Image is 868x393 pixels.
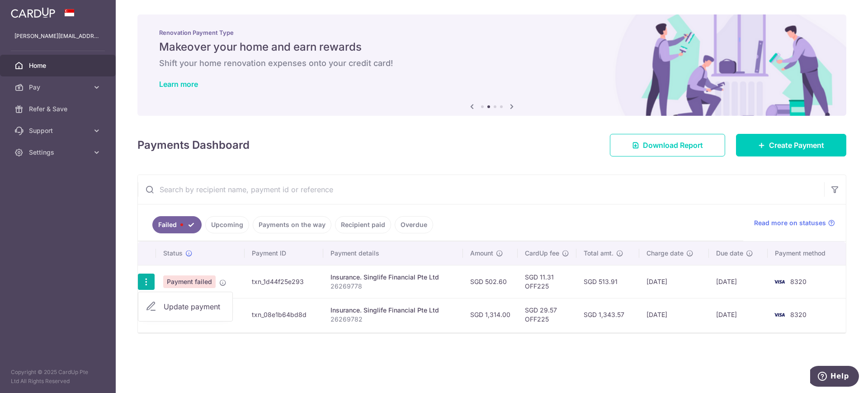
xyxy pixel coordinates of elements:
[790,278,807,285] span: 8320
[716,249,743,258] span: Due date
[335,216,391,233] a: Recipient paid
[810,366,859,388] iframe: Opens a widget where you can find more information
[470,249,493,258] span: Amount
[137,14,846,116] img: Renovation banner
[463,298,518,331] td: SGD 1,314.00
[330,282,456,291] p: 26269778
[330,315,456,324] p: 26269782
[754,218,835,227] a: Read more on statuses
[253,216,331,233] a: Payments on the way
[159,29,825,36] p: Renovation Payment Type
[709,298,768,331] td: [DATE]
[159,80,198,89] a: Learn more
[205,216,249,233] a: Upcoming
[736,134,846,156] a: Create Payment
[330,306,456,315] div: Insurance. Singlife Financial Pte Ltd
[769,140,824,151] span: Create Payment
[463,265,518,298] td: SGD 502.60
[639,265,709,298] td: [DATE]
[330,273,456,282] div: Insurance. Singlife Financial Pte Ltd
[159,58,825,69] h6: Shift your home renovation expenses onto your credit card!
[754,218,826,227] span: Read more on statuses
[137,137,250,153] h4: Payments Dashboard
[14,32,101,41] p: [PERSON_NAME][EMAIL_ADDRESS][DOMAIN_NAME]
[768,241,846,265] th: Payment method
[11,7,55,18] img: CardUp
[770,309,788,320] img: Bank Card
[245,265,323,298] td: txn_1d44f25e293
[163,275,216,288] span: Payment failed
[245,241,323,265] th: Payment ID
[525,249,559,258] span: CardUp fee
[138,175,824,204] input: Search by recipient name, payment id or reference
[518,298,576,331] td: SGD 29.57 OFF225
[29,83,89,92] span: Pay
[790,311,807,318] span: 8320
[163,249,183,258] span: Status
[29,104,89,114] span: Refer & Save
[709,265,768,298] td: [DATE]
[643,140,703,151] span: Download Report
[29,126,89,135] span: Support
[610,134,725,156] a: Download Report
[639,298,709,331] td: [DATE]
[584,249,613,258] span: Total amt.
[323,241,463,265] th: Payment details
[576,298,639,331] td: SGD 1,343.57
[646,249,684,258] span: Charge date
[518,265,576,298] td: SGD 11.31 OFF225
[770,276,788,287] img: Bank Card
[29,61,89,70] span: Home
[245,298,323,331] td: txn_08e1b64bd8d
[159,40,825,54] h5: Makeover your home and earn rewards
[29,148,89,157] span: Settings
[395,216,433,233] a: Overdue
[152,216,202,233] a: Failed
[576,265,639,298] td: SGD 513.91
